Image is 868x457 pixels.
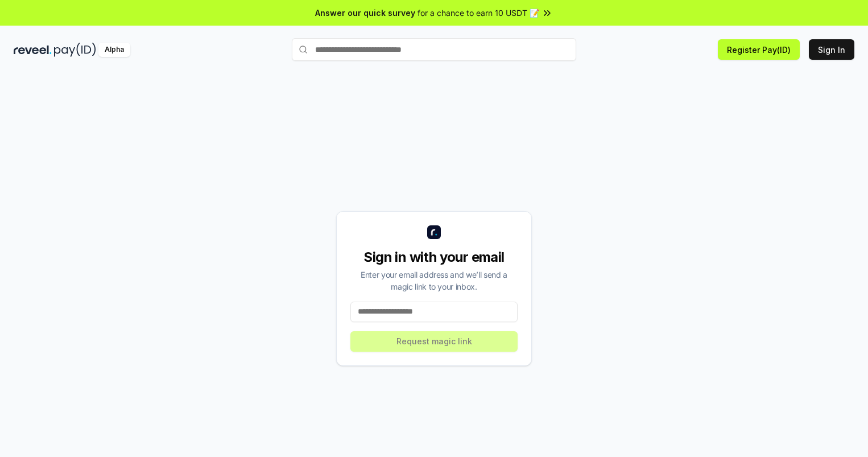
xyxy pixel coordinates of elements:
span: for a chance to earn 10 USDT 📝 [418,7,539,19]
div: Alpha [98,43,130,57]
div: Sign in with your email [350,248,518,266]
span: Answer our quick survey [315,7,415,19]
button: Register Pay(ID) [718,39,800,60]
img: reveel_dark [14,43,52,57]
img: logo_small [427,225,441,239]
button: Sign In [809,39,854,60]
img: pay_id [54,43,96,57]
div: Enter your email address and we’ll send a magic link to your inbox. [350,269,518,293]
